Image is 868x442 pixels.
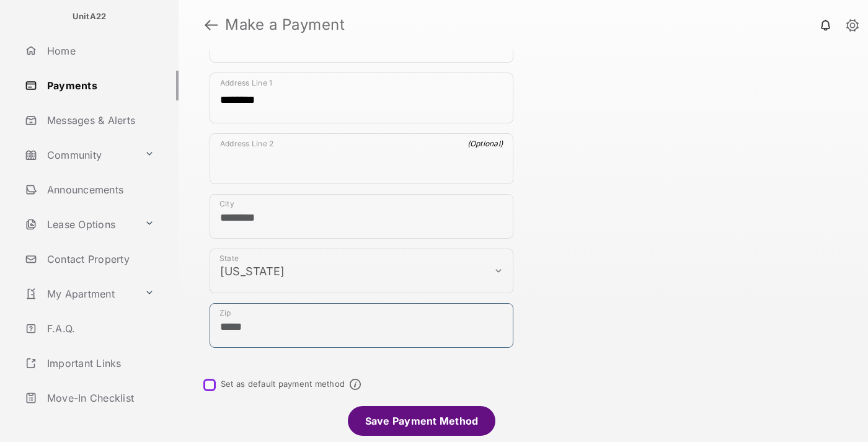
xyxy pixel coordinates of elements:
p: UnitA22 [73,11,107,23]
a: Lease Options [20,210,139,239]
a: Community [20,140,139,170]
a: Announcements [20,175,179,205]
a: Payments [20,71,179,100]
div: payment_method_screening[postal_addresses][postalCode] [210,303,513,348]
strong: Make a Payment [225,17,345,32]
div: payment_method_screening[postal_addresses][addressLine2] [210,133,513,184]
a: My Apartment [20,279,139,309]
a: Important Links [20,348,159,378]
li: Save Payment Method [348,406,496,436]
label: Set as default payment method [221,379,345,389]
a: Move-In Checklist [20,383,179,413]
a: Home [20,36,179,66]
div: payment_method_screening[postal_addresses][addressLine1] [210,73,513,123]
a: Messages & Alerts [20,105,179,135]
div: payment_method_screening[postal_addresses][administrativeArea] [210,249,513,293]
a: Contact Property [20,244,179,274]
div: payment_method_screening[postal_addresses][locality] [210,194,513,239]
a: F.A.Q. [20,314,179,343]
span: Default payment method info [350,379,361,390]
